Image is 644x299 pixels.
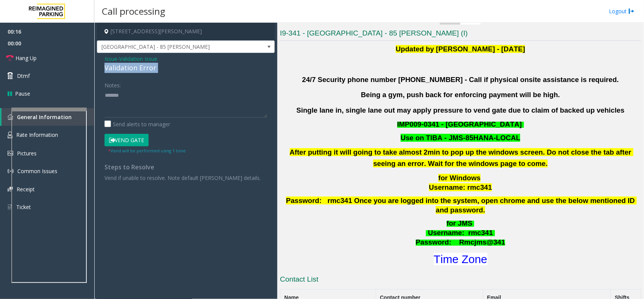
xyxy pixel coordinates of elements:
[98,2,169,20] h3: Call processing
[8,204,12,211] img: 'icon'
[105,55,117,63] span: Issue
[15,54,37,62] span: Hang Up
[447,219,472,227] span: for JMS
[434,253,487,265] a: Time Zone
[429,183,492,191] span: Username: rmc341
[396,45,525,53] b: Updated by [PERSON_NAME] - [DATE]
[117,55,157,62] span: -
[302,76,619,84] b: 24/7 Security phone number [PHONE_NUMBER] - Call if physical onsite assistance is required.
[8,114,13,120] img: 'icon'
[105,174,267,182] p: Vend if unable to resolve. Note default [PERSON_NAME] details.
[97,41,239,53] span: [GEOGRAPHIC_DATA] - 85 [PERSON_NAME]
[438,174,481,182] span: for Windows
[17,72,30,80] span: Dtmf
[105,164,267,171] h4: Steps to Resolve
[119,55,157,63] span: Validation Issue
[8,151,13,156] img: 'icon'
[397,120,522,128] span: IMP009-0341 - [GEOGRAPHIC_DATA]
[8,168,14,174] img: 'icon'
[8,187,13,192] img: 'icon'
[462,229,493,237] span: : rmc341
[8,132,12,138] img: 'icon'
[105,120,170,128] label: Send alerts to manager
[15,90,30,98] span: Pause
[108,148,186,153] small: Vend will be performed using 1 tone
[428,229,462,237] span: Username
[629,7,635,15] img: logout
[280,274,641,287] h3: Contact List
[2,108,94,126] a: General Information
[401,134,520,142] font: Use on TIBA - JMS-85HANA-LOCAL
[416,238,505,246] span: Password: Rmcjms@341
[297,106,625,114] b: Single lane in, single lane out may apply pressure to vend gate due to claim of backed up vehicles
[609,7,635,15] a: Logout
[105,63,267,73] div: Validation Error
[361,91,560,99] b: Being a gym, push back for enforcing payment will be high.
[97,23,275,40] h4: [STREET_ADDRESS][PERSON_NAME]
[280,28,641,41] h3: I9-341 - [GEOGRAPHIC_DATA] - 85 [PERSON_NAME] (I)
[290,148,633,167] b: After putting it will going to take almost 2min to pop up the windows screen. Do not close the ta...
[105,79,121,89] label: Notes:
[105,134,149,147] button: Vend Gate
[286,197,637,214] span: Password: rmc341 Once you are logged into the system, open chrome and use the below mentioned ID ...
